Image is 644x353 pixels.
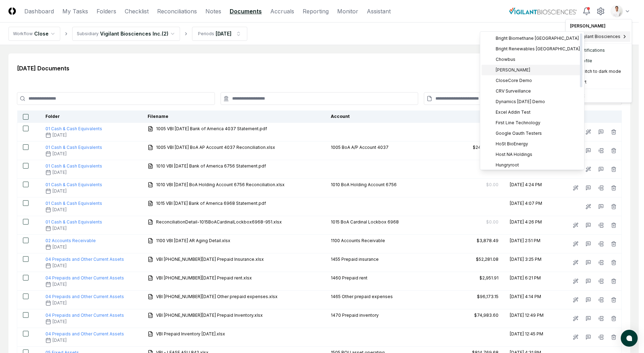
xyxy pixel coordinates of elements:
span: Hungryroot [496,162,519,168]
span: CloseCore Demo [496,77,532,84]
span: Bright Renewables [GEOGRAPHIC_DATA] [496,46,580,52]
div: Support [567,77,630,87]
div: [PERSON_NAME] [567,21,630,31]
span: First Line Technology [496,120,540,126]
span: Excel Addin Test [496,109,531,115]
span: Bright Biomethane [GEOGRAPHIC_DATA] [496,35,579,42]
span: HoSt BioEnergy [496,141,528,147]
a: Notifications [567,45,630,56]
span: [PERSON_NAME] [496,67,530,73]
div: Logout [567,90,630,101]
span: Chowbus [496,56,515,63]
span: Google Oauth Testers [496,130,542,137]
div: Switch to dark mode [567,66,630,77]
span: CRV Surveillance [496,88,531,94]
span: Host NA Holdings [496,151,532,158]
span: Dynamics [DATE] Demo [496,99,545,105]
a: Profile [567,56,630,66]
span: Vigilant Biosciences [578,33,620,40]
